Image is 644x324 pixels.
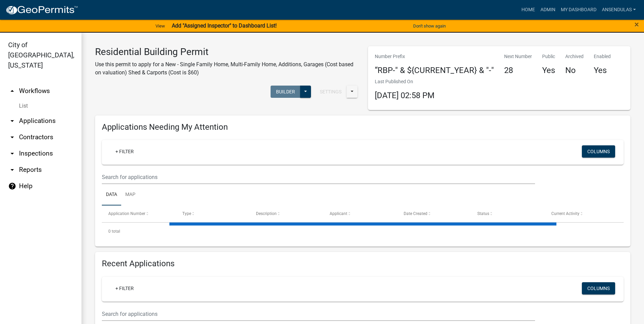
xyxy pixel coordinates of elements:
[404,211,427,216] span: Date Created
[477,211,489,216] span: Status
[375,66,494,75] h4: “RBP-" & ${CURRENT_YEAR} & "-"
[271,86,300,98] button: Builder
[95,46,358,58] h3: Residential Building Permit
[102,259,624,269] h4: Recent Applications
[256,211,277,216] span: Description
[102,170,535,184] input: Search for applications
[410,20,448,32] button: Don't show again
[565,53,584,60] p: Archived
[634,20,639,29] span: ×
[102,223,624,240] div: 0 total
[551,211,579,216] span: Current Activity
[375,53,494,60] p: Number Prefix
[542,66,555,75] h4: Yes
[8,166,16,174] i: arrow_drop_down
[594,53,611,60] p: Enabled
[558,3,599,16] a: My Dashboard
[375,78,435,85] p: Last Published On
[8,133,16,141] i: arrow_drop_down
[172,22,277,29] strong: Add "Assigned Inspector" to Dashboard List!
[542,53,555,60] p: Public
[8,149,16,158] i: arrow_drop_down
[8,117,16,125] i: arrow_drop_down
[108,211,145,216] span: Application Number
[582,282,615,294] button: Columns
[599,3,639,16] a: ansendulas
[330,211,347,216] span: Applicant
[102,184,121,206] a: Data
[314,86,347,98] button: Settings
[95,60,358,77] p: Use this permit to apply for a New - Single Family Home, Multi-Family Home, Additions, Garages (C...
[102,122,624,132] h4: Applications Needing My Attention
[545,205,619,222] datatable-header-cell: Current Activity
[110,145,139,158] a: + Filter
[110,282,139,294] a: + Filter
[153,20,168,32] a: View
[594,66,611,75] h4: Yes
[504,53,532,60] p: Next Number
[634,20,639,29] button: Close
[323,205,397,222] datatable-header-cell: Applicant
[538,3,558,16] a: Admin
[250,205,323,222] datatable-header-cell: Description
[582,145,615,158] button: Columns
[471,205,545,222] datatable-header-cell: Status
[397,205,471,222] datatable-header-cell: Date Created
[519,3,538,16] a: Home
[375,91,435,100] span: [DATE] 02:58 PM
[176,205,249,222] datatable-header-cell: Type
[102,205,176,222] datatable-header-cell: Application Number
[102,307,535,321] input: Search for applications
[504,66,532,75] h4: 28
[8,87,16,95] i: arrow_drop_up
[182,211,191,216] span: Type
[121,184,140,206] a: Map
[565,66,584,75] h4: No
[8,182,16,190] i: help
